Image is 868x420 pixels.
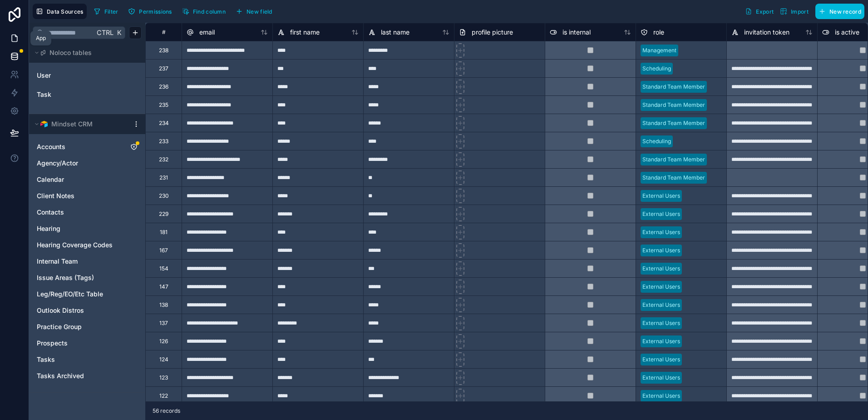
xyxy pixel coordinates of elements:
div: Standard Team Member [642,119,705,127]
span: Tasks Archived [37,371,84,380]
div: # [153,29,175,35]
button: Export [742,4,777,19]
div: Tasks [33,352,142,367]
span: Accounts [37,142,65,151]
div: External Users [642,355,680,364]
span: Outlook Distros [37,306,84,315]
span: Ctrl [96,27,114,38]
span: Mindset CRM [51,120,93,129]
div: Agency/Actor [33,156,142,170]
a: Leg/Reg/EO/Etc Table [37,290,119,299]
img: Airtable Logo [40,120,48,128]
button: Import [777,4,812,19]
div: 236 [159,83,168,90]
a: Client Notes [37,191,119,200]
a: Hearing [37,224,119,233]
span: New record [829,8,861,15]
button: Airtable LogoMindset CRM [33,118,129,130]
div: 137 [159,320,168,327]
span: 56 records [153,407,180,415]
span: Import [791,8,809,15]
div: External Users [642,392,680,400]
div: Task [33,87,142,102]
div: Hearing [33,221,142,236]
a: New record [812,4,864,19]
span: Calendar [37,175,64,184]
div: 229 [159,210,168,218]
a: Practice Group [37,322,119,331]
span: Agency/Actor [37,159,78,168]
span: Prospects [37,339,68,348]
div: 232 [159,156,168,163]
div: Contacts [33,205,142,220]
div: Standard Team Member [642,174,705,182]
button: New field [232,5,276,18]
div: 231 [159,174,168,181]
div: 147 [159,283,168,290]
div: 237 [159,65,168,72]
div: External Users [642,265,680,273]
a: Prospects [37,339,119,348]
a: Hearing Coverage Codes [37,240,119,250]
span: Leg/Reg/EO/Etc Table [37,290,103,299]
span: Tasks [37,355,55,364]
div: External Users [642,210,680,218]
span: is active [835,28,859,37]
span: is internal [562,28,591,37]
button: Data Sources [33,4,87,19]
div: App [36,35,46,42]
span: profile picture [472,28,513,37]
button: New record [815,4,864,19]
div: 234 [159,120,169,127]
a: Tasks [37,355,119,364]
button: Permissions [125,5,175,18]
a: Task [37,90,110,99]
a: Contacts [37,208,119,217]
span: K [116,30,122,36]
div: Standard Team Member [642,101,705,109]
div: Practice Group [33,320,142,334]
button: Filter [90,5,122,18]
a: Agency/Actor [37,159,119,168]
div: 122 [159,392,168,400]
a: Permissions [125,5,178,18]
span: Internal Team [37,257,78,266]
span: email [199,28,215,37]
span: New field [247,8,272,15]
a: Issue Areas (Tags) [37,273,119,282]
div: Issue Areas (Tags) [33,270,142,285]
span: invitation token [744,28,789,37]
span: Filter [104,8,118,15]
span: last name [381,28,409,37]
span: Hearing Coverage Codes [37,240,113,250]
span: Task [37,90,51,99]
span: Export [756,8,774,15]
div: 230 [159,192,169,200]
a: Calendar [37,175,119,184]
div: External Users [642,283,680,291]
div: Prospects [33,336,142,350]
div: Accounts [33,140,142,154]
a: Internal Team [37,257,119,266]
span: Noloco tables [49,48,92,57]
div: External Users [642,374,680,382]
div: Management [642,46,676,55]
div: Standard Team Member [642,83,705,91]
div: External Users [642,228,680,236]
div: Scheduling [642,65,671,73]
div: User [33,68,142,83]
div: 124 [159,356,168,363]
div: 238 [159,47,168,54]
span: Data Sources [47,8,84,15]
div: Calendar [33,172,142,187]
div: Outlook Distros [33,303,142,318]
div: External Users [642,192,680,200]
span: role [653,28,664,37]
div: External Users [642,319,680,327]
div: External Users [642,246,680,255]
a: Tasks Archived [37,371,119,380]
div: 167 [159,247,168,254]
span: Hearing [37,224,60,233]
span: Permissions [139,8,172,15]
div: External Users [642,337,680,345]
